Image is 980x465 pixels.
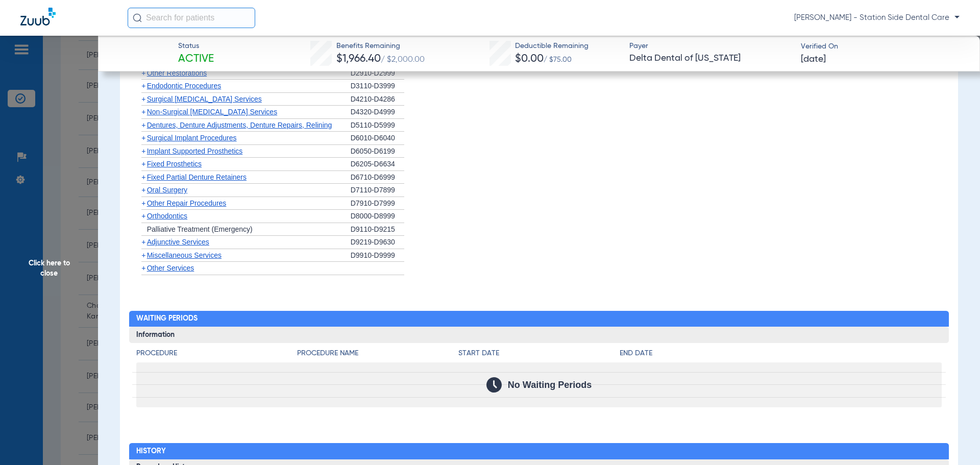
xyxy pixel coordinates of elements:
[351,197,404,210] div: D7910-D7999
[136,348,298,359] h4: Procedure
[629,41,792,52] span: Payer
[147,82,222,90] span: Endodontic Procedures
[141,199,145,207] span: +
[336,54,381,64] span: $1,966.40
[351,184,404,197] div: D7110-D7899
[141,264,145,272] span: +
[147,173,247,181] span: Fixed Partial Denture Retainers
[141,173,145,181] span: +
[141,212,145,220] span: +
[297,348,458,362] app-breakdown-title: Procedure Name
[129,327,949,343] h3: Information
[147,121,332,129] span: Dentures, Denture Adjustments, Denture Repairs, Relining
[515,54,544,64] span: $0.00
[801,53,826,66] span: [DATE]
[629,52,792,65] span: Delta Dental of [US_STATE]
[381,56,425,64] span: / $2,000.00
[351,132,404,145] div: D6010-D6040
[20,8,56,26] img: Zuub Logo
[458,348,620,359] h4: Start Date
[351,145,404,158] div: D6050-D6199
[141,95,145,103] span: +
[458,348,620,362] app-breakdown-title: Start Date
[141,147,145,155] span: +
[620,348,942,362] app-breakdown-title: End Date
[336,41,425,52] span: Benefits Remaining
[141,134,145,142] span: +
[147,199,227,207] span: Other Repair Procedures
[147,212,187,220] span: Orthodontics
[351,93,404,106] div: D4210-D4286
[351,223,404,236] div: D9110-D9215
[544,56,572,63] span: / $75.00
[486,377,502,393] img: Calendar
[620,348,942,359] h4: End Date
[508,380,592,390] span: No Waiting Periods
[351,158,404,171] div: D6205-D6634
[147,95,262,103] span: Surgical [MEDICAL_DATA] Services
[351,80,404,93] div: D3110-D3999
[141,69,145,77] span: +
[147,134,237,142] span: Surgical Implant Procedures
[141,108,145,116] span: +
[136,348,298,362] app-breakdown-title: Procedure
[141,160,145,168] span: +
[351,210,404,223] div: D8000-D8999
[133,13,142,22] img: Search Icon
[141,238,145,246] span: +
[515,41,589,52] span: Deductible Remaining
[178,41,214,52] span: Status
[129,311,949,327] h2: Waiting Periods
[147,186,187,194] span: Oral Surgery
[147,69,207,77] span: Other Restorations
[147,147,243,155] span: Implant Supported Prosthetics
[351,171,404,184] div: D6710-D6999
[147,264,194,272] span: Other Services
[351,67,404,80] div: D2910-D2999
[141,121,145,129] span: +
[801,41,964,52] span: Verified On
[297,348,458,359] h4: Procedure Name
[351,236,404,249] div: D9219-D9630
[141,186,145,194] span: +
[147,160,202,168] span: Fixed Prosthetics
[141,82,145,90] span: +
[147,238,209,246] span: Adjunctive Services
[351,249,404,262] div: D9910-D9999
[129,443,949,459] h2: History
[351,119,404,132] div: D5110-D5999
[147,251,222,259] span: Miscellaneous Services
[147,225,253,233] span: Palliative Treatment (Emergency)
[178,52,214,66] span: Active
[147,108,277,116] span: Non-Surgical [MEDICAL_DATA] Services
[351,106,404,119] div: D4320-D4999
[141,251,145,259] span: +
[794,13,960,23] span: [PERSON_NAME] - Station Side Dental Care
[128,8,255,28] input: Search for patients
